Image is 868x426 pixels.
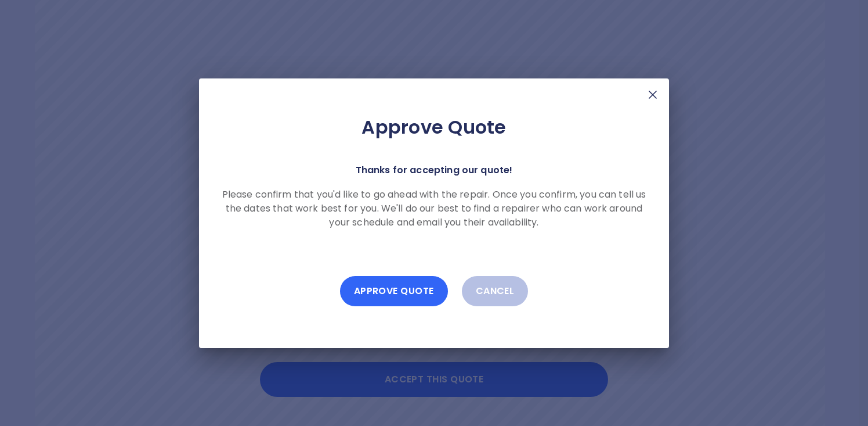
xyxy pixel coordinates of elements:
h2: Approve Quote [218,116,650,139]
button: Approve Quote [340,276,448,306]
button: Cancel [462,276,529,306]
p: Please confirm that you'd like to go ahead with the repair. Once you confirm, you can tell us the... [218,188,650,230]
p: Thanks for accepting our quote! [356,162,513,178]
img: X Mark [646,88,660,102]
